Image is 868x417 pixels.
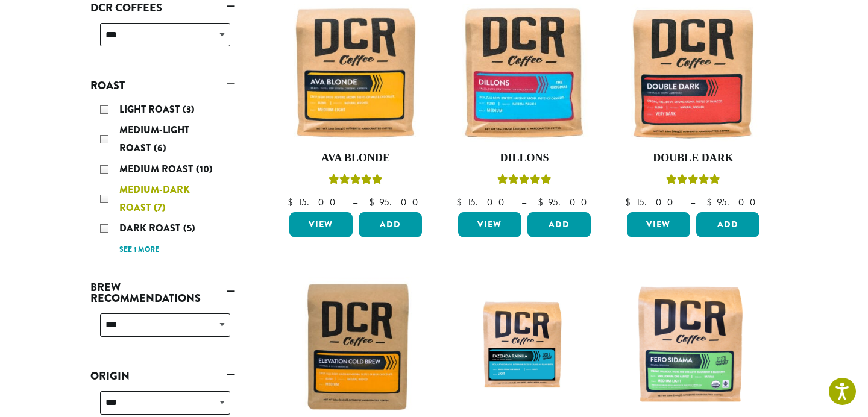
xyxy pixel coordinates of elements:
img: Ava-Blonde-12oz-1-300x300.jpg [286,4,425,142]
button: Add [359,212,422,237]
span: Medium-Dark Roast [119,183,190,215]
a: Origin [90,366,235,386]
bdi: 95.00 [706,196,761,208]
span: Light Roast [119,102,183,116]
div: DCR Coffees [90,18,235,61]
span: $ [538,196,548,208]
img: DCR-Fero-Sidama-Coffee-Bag-2019-300x300.png [624,277,763,416]
span: – [353,196,357,208]
span: $ [625,196,635,208]
span: $ [369,196,379,208]
bdi: 95.00 [538,196,593,208]
span: Medium Roast [119,162,196,176]
div: Rated 5.00 out of 5 [497,172,552,190]
span: Medium-Light Roast [119,123,189,155]
a: Ava BlondeRated 5.00 out of 5 [286,4,425,207]
img: Double-Dark-12oz-300x300.jpg [624,4,763,142]
a: DillonsRated 5.00 out of 5 [455,4,594,207]
bdi: 15.00 [625,196,679,208]
span: (3) [183,102,195,116]
div: Brew Recommendations [90,309,235,351]
span: $ [288,196,298,208]
h4: Ava Blonde [286,152,425,165]
h4: Dillons [455,152,594,165]
a: View [627,212,690,237]
button: Add [527,212,591,237]
a: See 1 more [119,244,159,256]
span: $ [456,196,467,208]
span: $ [706,196,717,208]
span: (7) [154,201,166,215]
div: Roast [90,96,235,263]
div: Rated 5.00 out of 5 [329,172,383,190]
a: Double DarkRated 4.50 out of 5 [624,4,763,207]
a: Roast [90,75,235,96]
span: (5) [183,221,195,235]
img: Fazenda-Rainha_12oz_Mockup.jpg [455,295,594,398]
button: Add [696,212,759,237]
bdi: 95.00 [369,196,424,208]
bdi: 15.00 [456,196,510,208]
span: Dark Roast [119,221,183,235]
a: Brew Recommendations [90,277,235,309]
bdi: 15.00 [288,196,341,208]
span: – [521,196,526,208]
img: Dillons-12oz-300x300.jpg [455,4,594,142]
img: Elevation-Cold-Brew-300x300.jpg [286,277,425,416]
a: View [458,212,521,237]
span: – [690,196,695,208]
span: (6) [154,141,166,155]
a: View [289,212,353,237]
h4: Double Dark [624,152,763,165]
span: (10) [196,162,213,176]
div: Rated 4.50 out of 5 [666,172,720,190]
